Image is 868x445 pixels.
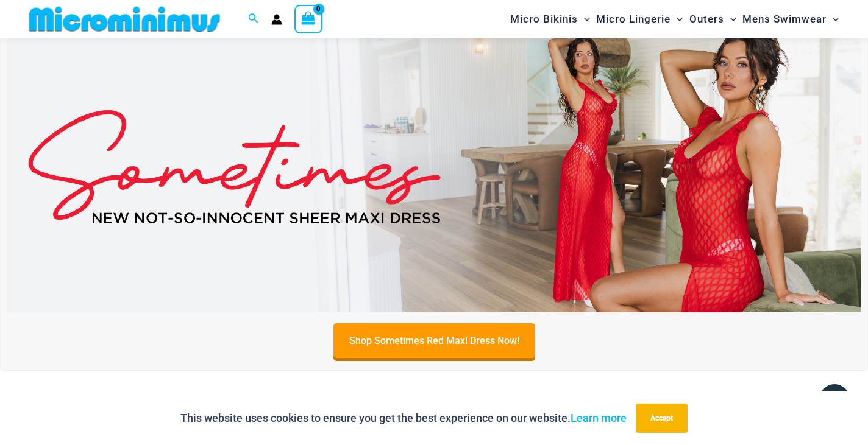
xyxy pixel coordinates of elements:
span: Menu Toggle [578,4,590,35]
a: Search icon link [248,12,259,27]
a: Learn more [571,412,627,424]
span: Menu Toggle [671,4,683,35]
span: Menu Toggle [724,4,736,35]
span: Menu Toggle [827,4,839,35]
a: OutersMenu ToggleMenu Toggle [686,4,739,35]
span: Micro Lingerie [596,4,671,35]
img: MM SHOP LOGO FLAT [24,5,225,33]
a: Micro BikinisMenu ToggleMenu Toggle [507,4,593,35]
a: Micro LingerieMenu ToggleMenu Toggle [593,4,686,35]
span: Outers [689,4,724,35]
a: View Shopping Cart, empty [294,5,322,33]
a: Shop Sometimes Red Maxi Dress Now! [333,323,535,358]
a: Account icon link [271,14,282,25]
p: This website uses cookies to ensure you get the best experience on our website. [180,409,627,427]
span: Micro Bikinis [510,4,578,35]
button: Accept [636,404,688,433]
img: Sometimes Red Maxi Dress [7,22,861,312]
a: Mens SwimwearMenu ToggleMenu Toggle [739,4,842,35]
nav: Site Navigation [505,2,844,37]
span: Mens Swimwear [742,4,827,35]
